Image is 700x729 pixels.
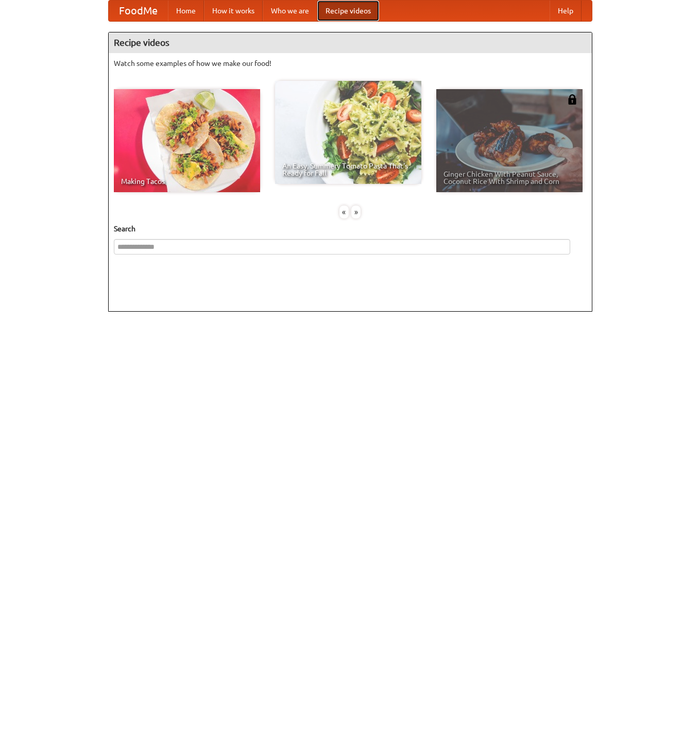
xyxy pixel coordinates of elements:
h4: Recipe videos [109,32,592,53]
div: « [339,206,349,218]
div: » [351,206,361,218]
a: FoodMe [109,1,168,21]
span: An Easy, Summery Tomato Pasta That's Ready for Fall [282,162,414,177]
a: An Easy, Summery Tomato Pasta That's Ready for Fall [275,81,421,184]
a: Help [550,1,582,21]
a: Who we are [263,1,317,21]
img: 483408.png [567,94,577,105]
a: Recipe videos [317,1,379,21]
a: Making Tacos [114,89,260,192]
a: Home [168,1,204,21]
h5: Search [114,224,587,234]
p: Watch some examples of how we make our food! [114,58,587,69]
a: How it works [204,1,263,21]
span: Making Tacos [121,178,253,185]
